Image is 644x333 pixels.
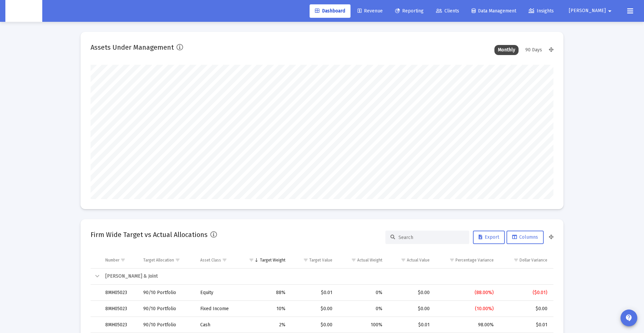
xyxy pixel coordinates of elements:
span: Show filter options for column 'Actual Weight' [351,257,356,263]
mat-icon: contact_support [625,314,633,322]
input: Search [398,235,464,240]
div: 88% [245,289,285,296]
span: [PERSON_NAME] [569,8,606,14]
a: Revenue [352,4,388,18]
span: Clients [436,8,459,14]
td: 8MH05023 [101,317,139,333]
div: $0.00 [392,305,430,312]
div: [PERSON_NAME] & Joint [105,273,547,280]
div: $0.01 [392,322,430,328]
div: Monthly [494,45,519,55]
h2: Firm Wide Target vs Actual Allocations [91,229,208,240]
div: $0.00 [295,305,332,312]
div: ($0.01) [503,289,547,296]
td: Column Number [101,252,139,268]
span: Dashboard [315,8,345,14]
a: Dashboard [310,4,351,18]
span: Data Management [472,8,516,14]
span: Revenue [358,8,383,14]
div: $0.01 [295,289,332,296]
div: $0.00 [392,289,430,296]
span: Export [479,234,499,240]
td: Column Actual Weight [337,252,387,268]
button: [PERSON_NAME] [561,4,622,17]
div: Percentage Variance [455,257,494,263]
td: Equity [196,285,240,301]
span: Insights [529,8,554,14]
button: Export [473,231,505,244]
td: 8MH05023 [101,301,139,317]
div: Dollar Variance [520,257,547,263]
div: (10.00%) [439,305,494,312]
div: Number [105,257,119,263]
div: $0.01 [503,322,547,328]
div: Data grid [91,252,553,333]
td: Column Asset Class [196,252,240,268]
a: Insights [523,4,559,18]
td: 90/10 Portfolio [139,301,196,317]
div: Target Weight [260,257,285,263]
mat-icon: arrow_drop_down [606,4,614,18]
td: Collapse [91,269,101,285]
span: Show filter options for column 'Target Allocation' [175,257,180,263]
span: Show filter options for column 'Actual Value' [401,257,406,263]
div: Target Value [309,257,332,263]
div: 98.00% [439,322,494,328]
span: Columns [512,234,538,240]
td: 8MH05023 [101,285,139,301]
td: Fixed Income [196,301,240,317]
a: Data Management [466,4,522,18]
div: 0% [342,305,383,312]
td: 90/10 Portfolio [139,317,196,333]
span: Show filter options for column 'Number' [120,257,125,263]
div: 100% [342,322,383,328]
span: Show filter options for column 'Percentage Variance' [449,257,454,263]
div: Actual Value [407,257,430,263]
td: Column Target Allocation [139,252,196,268]
a: Reporting [390,4,429,18]
div: $0.00 [295,322,332,328]
span: Show filter options for column 'Asset Class' [222,257,227,263]
div: (88.00%) [439,289,494,296]
td: Column Target Value [290,252,337,268]
td: Column Dollar Variance [498,252,553,268]
span: Reporting [395,8,424,14]
span: Show filter options for column 'Dollar Variance' [514,257,519,263]
h2: Assets Under Management [91,42,174,53]
button: Columns [506,231,544,244]
div: 90 Days [522,45,545,55]
div: Asset Class [200,257,221,263]
div: 0% [342,289,383,296]
a: Clients [431,4,465,18]
td: Column Actual Value [387,252,434,268]
td: Cash [196,317,240,333]
div: $0.00 [503,305,547,312]
div: Target Allocation [143,257,174,263]
div: 10% [245,305,285,312]
td: Column Target Weight [240,252,290,268]
td: Column Percentage Variance [434,252,499,268]
span: Show filter options for column 'Target Value' [303,257,308,263]
img: Dashboard [10,4,37,18]
td: 90/10 Portfolio [139,285,196,301]
div: 2% [245,322,285,328]
span: Show filter options for column 'Target Weight' [249,257,254,263]
div: Actual Weight [357,257,382,263]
